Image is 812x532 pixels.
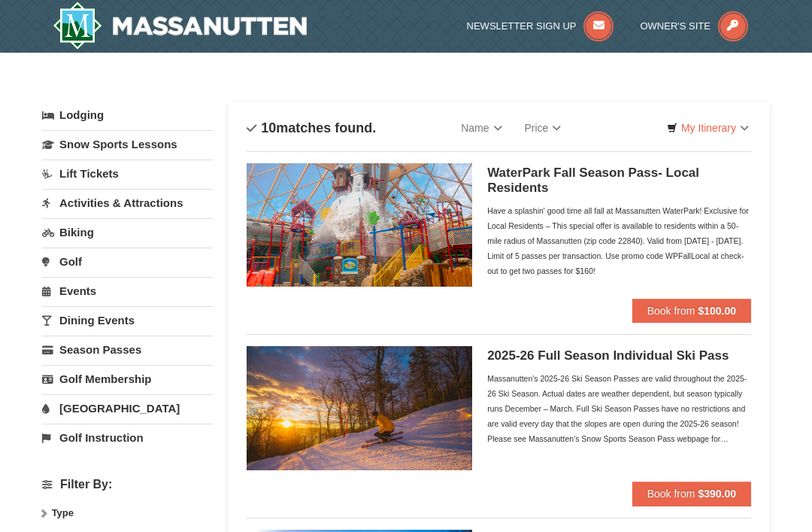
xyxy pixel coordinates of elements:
[647,305,695,317] span: Book from
[42,130,213,158] a: Snow Sports Lessons
[467,20,577,32] span: Newsletter Sign Up
[647,488,695,500] span: Book from
[42,277,213,305] a: Events
[42,424,213,451] a: Golf Instruction
[698,305,736,317] strong: $100.00
[450,113,513,143] a: Name
[42,394,213,422] a: [GEOGRAPHIC_DATA]
[42,102,213,129] a: Lodging
[42,504,108,515] strong: Price: (USD $)
[42,306,213,334] a: Dining Events
[42,478,213,491] h4: Filter By:
[487,371,751,446] div: Massanutten's 2025-26 Ski Season Passes are valid throughout the 2025-26 Ski Season. Actual dates...
[467,20,614,32] a: Newsletter Sign Up
[247,163,472,287] img: 6619937-212-8c750e5f.jpg
[42,248,213,275] a: Golf
[514,113,573,143] a: Price
[42,336,213,363] a: Season Passes
[487,203,751,278] div: Have a splashin' good time all fall at Massanutten WaterPark! Exclusive for Local Residents – Thi...
[640,20,748,32] a: Owner's Site
[247,346,472,470] img: 6619937-208-2295c65e.jpg
[632,299,751,323] button: Book from $100.00
[487,166,751,196] h5: WaterPark Fall Season Pass- Local Residents
[52,507,74,518] strong: Type
[698,488,736,500] strong: $390.00
[53,2,307,50] img: Massanutten Resort Logo
[657,117,759,139] a: My Itinerary
[42,189,213,217] a: Activities & Attractions
[42,218,213,246] a: Biking
[487,348,751,363] h5: 2025-26 Full Season Individual Ski Pass
[42,365,213,393] a: Golf Membership
[640,20,710,32] span: Owner's Site
[632,482,751,506] button: Book from $390.00
[53,2,307,50] a: Massanutten Resort
[42,160,213,187] a: Lift Tickets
